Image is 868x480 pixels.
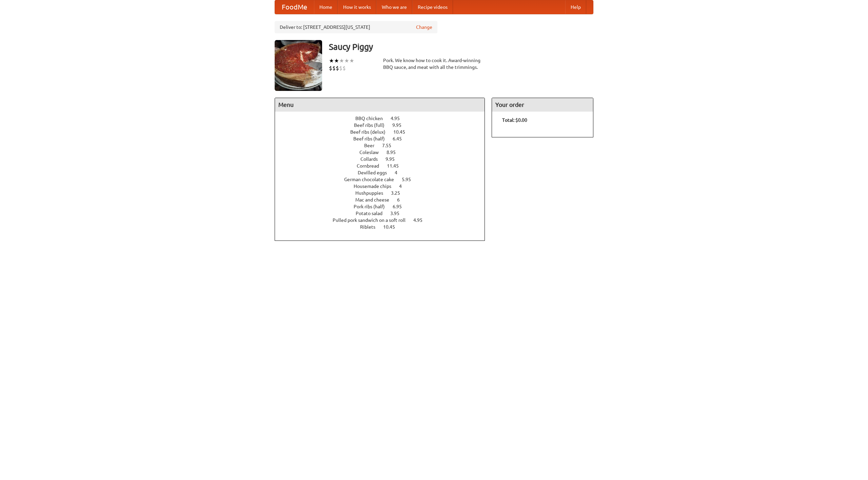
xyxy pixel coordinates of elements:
div: Pork. We know how to cook it. Award-winning BBQ sauce, and meat with all the trimmings. [383,57,485,71]
h4: Your order [492,98,593,112]
li: ★ [329,57,334,64]
a: Potato salad 3.95 [356,211,412,216]
span: Beef ribs (full) [354,122,391,128]
span: 6.45 [393,136,409,141]
a: German chocolate cake 5.95 [344,177,423,182]
span: 9.95 [386,156,401,162]
a: BBQ chicken 4.95 [355,116,412,121]
span: 4 [395,170,404,175]
span: 5.95 [402,177,418,182]
span: Devilled eggs [358,170,394,175]
li: ★ [339,57,344,64]
span: 3.25 [391,190,407,196]
a: Cornbread 11.45 [357,163,411,169]
a: Who we are [376,0,412,14]
span: Beef ribs (delux) [350,129,392,135]
a: Beer 7.55 [364,143,404,148]
li: $ [339,64,342,72]
span: 4.95 [391,116,407,121]
span: 11.45 [387,163,406,169]
a: How it works [338,0,376,14]
span: Coleslaw [359,150,386,155]
span: 10.45 [393,129,412,135]
span: BBQ chicken [355,116,390,121]
span: German chocolate cake [344,177,401,182]
a: Beef ribs (delux) 10.45 [350,129,418,135]
a: Collards 9.95 [360,156,407,162]
a: FoodMe [275,0,314,14]
li: $ [329,64,332,72]
a: Hushpuppies 3.25 [355,190,413,196]
span: 4.95 [413,217,429,223]
span: 8.95 [387,150,402,155]
h4: Menu [275,98,485,112]
span: Pork ribs (half) [354,204,392,209]
a: Home [314,0,338,14]
b: Total: $0.00 [502,117,527,123]
a: Beef ribs (half) 6.45 [353,136,414,141]
span: 4 [399,184,409,189]
span: Housemade chips [354,184,398,189]
li: ★ [334,57,339,64]
span: 9.95 [392,122,408,128]
span: Potato salad [356,211,389,216]
a: Beef ribs (full) 9.95 [354,122,414,128]
span: Cornbread [357,163,386,169]
span: Beer [364,143,381,148]
span: 6 [397,197,407,203]
span: 6.95 [393,204,409,209]
li: $ [332,64,336,72]
span: Pulled pork sandwich on a soft roll [333,217,412,223]
span: Collards [360,156,384,162]
a: Coleslaw 8.95 [359,150,408,155]
a: Pulled pork sandwich on a soft roll 4.95 [333,217,435,223]
a: Mac and cheese 6 [355,197,412,203]
a: Help [565,0,586,14]
span: Riblets [360,224,382,230]
span: Mac and cheese [355,197,396,203]
h3: Saucy Piggy [329,40,593,54]
a: Recipe videos [412,0,453,14]
span: 3.95 [390,211,406,216]
a: Change [416,24,432,31]
span: 10.45 [383,224,402,230]
span: Beef ribs (half) [353,136,392,141]
a: Pork ribs (half) 6.95 [354,204,414,209]
div: Deliver to: [STREET_ADDRESS][US_STATE] [275,21,437,33]
li: $ [342,64,346,72]
span: Hushpuppies [355,190,390,196]
li: ★ [344,57,349,64]
a: Riblets 10.45 [360,224,408,230]
span: 7.55 [382,143,398,148]
li: $ [336,64,339,72]
li: ★ [349,57,354,64]
a: Devilled eggs 4 [358,170,410,175]
img: angular.jpg [275,40,322,91]
a: Housemade chips 4 [354,184,414,189]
